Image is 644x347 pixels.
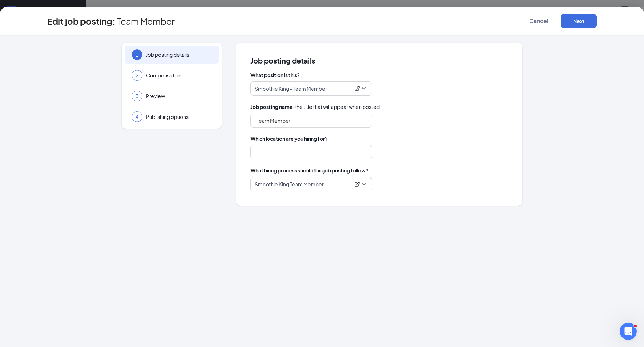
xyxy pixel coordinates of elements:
button: Next [561,14,597,28]
div: Smoothie King Team Member [255,181,361,188]
div: Smoothie King - Team Member [255,85,361,92]
span: 4 [136,113,138,120]
h3: Edit job posting: [47,15,116,27]
p: Smoothie King - Team Member [255,85,327,92]
button: Cancel [521,14,557,28]
svg: ExternalLink [354,181,360,187]
span: · the title that will appear when posted [250,103,380,111]
span: Job posting details [146,51,212,58]
span: Cancel [529,17,548,25]
b: Job posting name [250,104,293,110]
span: Compensation [146,72,212,79]
span: Publishing options [146,113,212,120]
span: What position is this? [250,71,508,79]
p: Smoothie King Team Member [255,181,324,188]
span: Which location are you hiring for? [250,135,508,142]
span: 3 [136,92,138,100]
span: Job posting details [250,57,508,64]
span: 1 [136,51,138,58]
span: Preview [146,92,212,100]
svg: ExternalLink [354,86,360,91]
iframe: Intercom live chat [620,323,637,340]
span: 2 [136,72,138,79]
span: Team Member [117,17,175,25]
span: What hiring process should this job posting follow? [250,166,369,174]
